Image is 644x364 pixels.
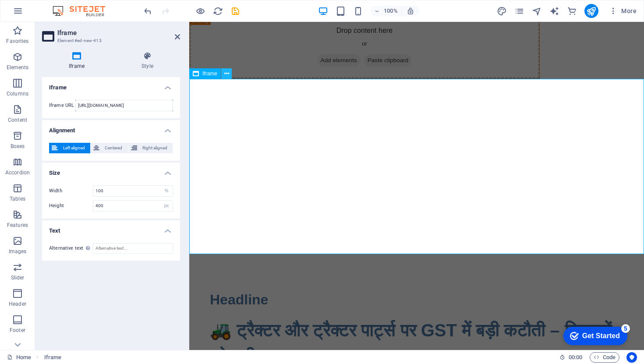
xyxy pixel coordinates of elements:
[57,37,163,45] h3: Element #ed-new-413
[213,6,223,16] i: Reload page
[115,52,180,70] h4: Style
[42,163,180,178] h4: Size
[143,6,153,16] i: Undo: Add element (Ctrl+Z)
[212,6,223,16] button: reload
[10,195,25,202] p: Tables
[5,169,30,176] p: Accordion
[128,32,171,45] span: Add elements
[549,6,559,16] i: AI Writer
[11,274,25,281] p: Slider
[586,6,596,16] i: Publish
[49,103,75,108] label: Iframe URL
[11,143,25,150] p: Boxes
[7,4,71,23] div: Get Started 5 items remaining, 0% complete
[91,143,127,153] button: Centered
[384,6,398,16] h6: 100%
[532,6,542,16] button: navigator
[7,90,28,97] p: Columns
[497,6,507,16] i: Design (Ctrl+Alt+Y)
[497,6,507,16] button: design
[102,143,125,153] span: Centered
[49,243,93,254] label: Alternative text
[569,352,582,363] span: 00 00
[57,29,180,37] h2: Iframe
[584,4,598,18] button: publish
[42,120,180,136] h4: Alignment
[175,32,223,45] span: Paste clipboard
[65,2,74,11] div: 5
[514,6,525,16] button: pages
[10,327,25,334] p: Footer
[549,6,560,16] button: text_generator
[60,143,88,153] span: Left aligned
[44,352,62,363] span: Click to select. Double-click to edit
[49,143,90,153] button: Left aligned
[230,6,241,16] i: Save (Ctrl+S)
[202,71,217,76] span: Iframe
[7,64,29,71] p: Elements
[44,352,62,363] nav: breadcrumb
[49,188,93,193] label: Width
[9,300,26,307] p: Header
[626,352,637,363] button: Usercentrics
[6,38,28,45] p: Favorites
[7,352,31,363] a: Click to cancel selection. Double-click to open Pages
[609,7,637,15] span: More
[371,6,402,16] button: 100%
[128,143,173,153] button: Right aligned
[559,352,583,363] h6: Session time
[42,220,180,236] h4: Text
[42,77,180,93] h4: Iframe
[567,6,577,16] button: commerce
[8,117,27,124] p: Content
[514,6,524,16] i: Pages (Ctrl+Alt+S)
[532,6,542,16] i: Navigator
[567,6,577,16] i: Commerce
[50,6,116,16] img: Editor Logo
[142,6,153,16] button: undo
[605,4,640,18] button: More
[230,6,241,16] button: save
[575,354,576,360] span: :
[140,143,170,153] span: Right aligned
[49,203,93,208] label: Height
[407,7,414,15] i: On resize automatically adjust zoom level to fit chosen device.
[590,352,619,363] button: Code
[42,52,115,70] h4: Iframe
[594,352,616,363] span: Code
[9,248,27,255] p: Images
[26,10,64,18] div: Get Started
[93,243,173,254] input: Alternative text...
[7,222,28,229] p: Features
